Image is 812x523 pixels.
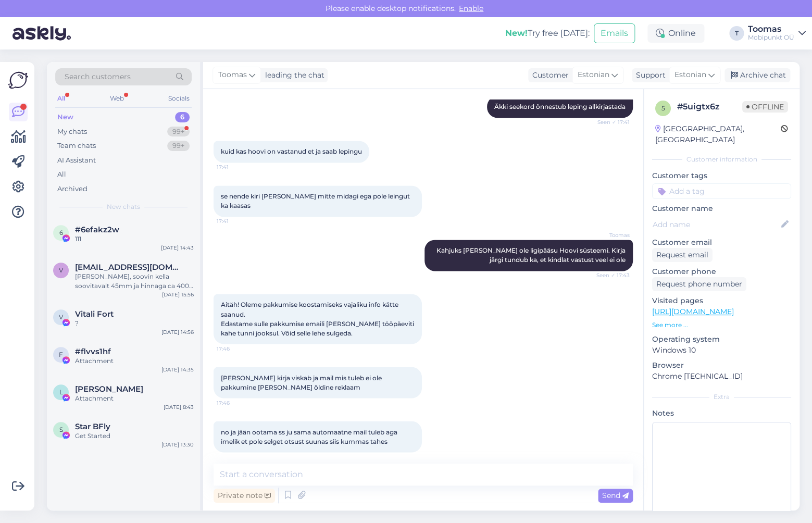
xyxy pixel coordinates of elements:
[652,334,791,345] p: Operating system
[647,24,704,43] div: Online
[653,219,779,230] input: Add name
[494,103,626,110] span: Äkki seekord õnnestub leping allkirjastada
[652,183,791,199] input: Add a tag
[59,351,63,358] span: f
[75,431,194,441] div: Get Started
[632,70,666,81] div: Support
[59,266,63,274] span: v
[57,155,96,166] div: AI Assistant
[57,141,96,151] div: Team chats
[55,92,67,105] div: All
[161,244,194,252] div: [DATE] 14:43
[652,248,713,262] div: Request email
[59,426,63,433] span: S
[65,71,131,82] span: Search customers
[161,366,194,373] div: [DATE] 14:35
[167,127,190,137] div: 99+
[108,92,126,105] div: Web
[578,69,609,81] span: Estonian
[8,70,28,90] img: Askly Logo
[221,147,362,155] span: kuid kas hoovi on vastanud et ja saab lepingu
[214,489,275,503] div: Private note
[748,33,794,42] div: Mobipunkt OÜ
[217,217,256,225] span: 17:41
[75,309,114,319] span: Vitali Fort
[591,271,630,279] span: Seen ✓ 17:43
[59,313,63,321] span: V
[655,123,781,145] div: [GEOGRAPHIC_DATA], [GEOGRAPHIC_DATA]
[107,202,140,211] span: New chats
[677,101,742,113] div: # 5uigtx6z
[261,70,324,81] div: leading the chat
[217,453,256,460] span: 17:47
[75,394,194,403] div: Attachment
[57,127,87,137] div: My chats
[742,101,788,113] span: Offline
[161,441,194,449] div: [DATE] 13:30
[57,184,88,194] div: Archived
[602,491,629,500] span: Send
[652,203,791,214] p: Customer name
[652,345,791,356] p: Windows 10
[652,266,791,277] p: Customer phone
[729,26,744,41] div: T
[59,229,63,236] span: 6
[652,237,791,248] p: Customer email
[724,68,790,82] div: Archive chat
[221,373,383,391] span: [PERSON_NAME] kirja viskab ja mail mis tuleb ei ole pakkumine [PERSON_NAME] õldine reklaam
[594,23,635,43] button: Emails
[75,225,119,234] span: #6efakz2w
[652,320,791,330] p: See more ...
[75,263,183,272] span: vjatseslav.esnar@mail.ee
[652,371,791,382] p: Chrome [TECHNICAL_ID]
[652,408,791,419] p: Notes
[75,347,111,356] span: #flvvs1hf
[221,301,416,337] span: Aitäh! Oleme pakkumise koostamiseks vajaliku info kätte saanud. Edastame sulle pakkumise emaili [...
[75,422,110,431] span: Star BFly
[221,428,399,445] span: no ja jään ootama ss ju sama automaatne mail tuleb aga imelik et pole selget otsust suunas siis k...
[652,360,791,371] p: Browser
[75,272,194,291] div: [PERSON_NAME], soovin kella soovitavalt 45mm ja hinnaga ca 400 eur, et saan kella pealt kõned vas...
[674,69,706,81] span: Estonian
[57,169,66,180] div: All
[505,27,590,40] div: Try free [DATE]:
[652,170,791,181] p: Customer tags
[217,399,256,406] span: 17:46
[164,403,194,411] div: [DATE] 8:43
[528,70,569,81] div: Customer
[57,112,73,122] div: New
[217,344,256,352] span: 17:46
[221,192,411,209] span: se nende kiri [PERSON_NAME] mitte midagi ega pole leingut ka kaasas
[162,291,194,298] div: [DATE] 15:56
[505,28,528,38] b: New!
[652,392,791,402] div: Extra
[167,141,190,151] div: 99+
[652,277,746,291] div: Request phone number
[652,155,791,164] div: Customer information
[75,384,143,394] span: Liselle Maksimov
[456,4,486,13] span: Enable
[591,231,630,239] span: Toomas
[218,69,247,81] span: Toomas
[652,295,791,306] p: Visited pages
[161,328,194,336] div: [DATE] 14:56
[748,25,806,42] a: ToomasMobipunkt OÜ
[436,246,627,264] span: Kahjuks [PERSON_NAME] ole ligipääsu Hoovi süsteemi. Kirja järgi tundub ka, et kindlat vastust vee...
[748,25,794,33] div: Toomas
[166,92,192,105] div: Socials
[661,104,665,112] span: 5
[75,319,194,328] div: ?
[175,112,190,122] div: 6
[591,118,630,126] span: Seen ✓ 17:41
[652,307,734,316] a: [URL][DOMAIN_NAME]
[75,234,194,244] div: 111
[217,163,256,171] span: 17:41
[75,356,194,366] div: Attachment
[59,388,63,396] span: L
